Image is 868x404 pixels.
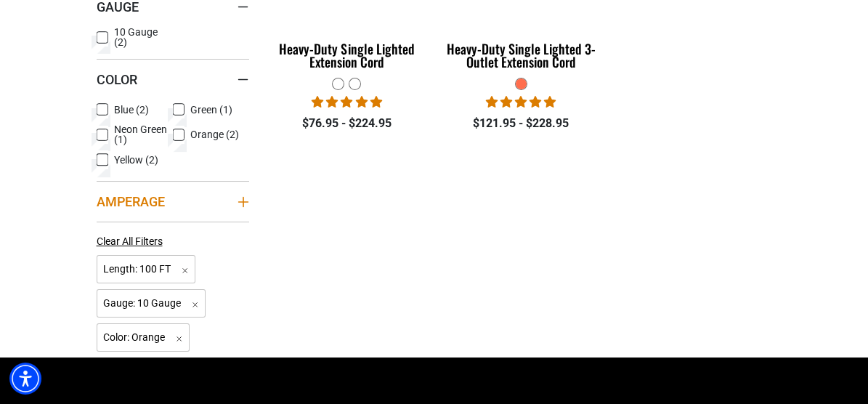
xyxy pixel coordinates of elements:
a: Clear All Filters [97,234,169,249]
summary: Color [97,59,249,100]
span: Blue (2) [114,105,149,115]
div: Accessibility Menu [9,363,41,395]
div: Heavy-Duty Single Lighted Extension Cord [271,42,423,68]
span: Gauge: 10 Gauge [97,289,206,318]
span: Yellow (2) [114,155,158,165]
summary: Amperage [97,181,249,222]
span: 5.00 stars [486,95,556,109]
span: 5.00 stars [312,95,381,109]
span: Orange (2) [190,129,239,140]
a: Length: 100 FT [97,262,196,275]
div: Heavy-Duty Single Lighted 3-Outlet Extension Cord [445,42,597,68]
span: 10 Gauge (2) [114,27,167,47]
span: Color: Orange [97,323,190,352]
span: Color [97,71,137,88]
div: $121.95 - $228.95 [445,115,597,132]
a: Gauge: 10 Gauge [97,296,206,310]
span: Green (1) [190,105,232,115]
a: Color: Orange [97,330,190,344]
span: Length: 100 FT [97,255,196,283]
span: Amperage [97,193,165,210]
span: Neon Green (1) [114,124,167,145]
div: $76.95 - $224.95 [271,115,423,132]
span: Clear All Filters [97,235,163,247]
